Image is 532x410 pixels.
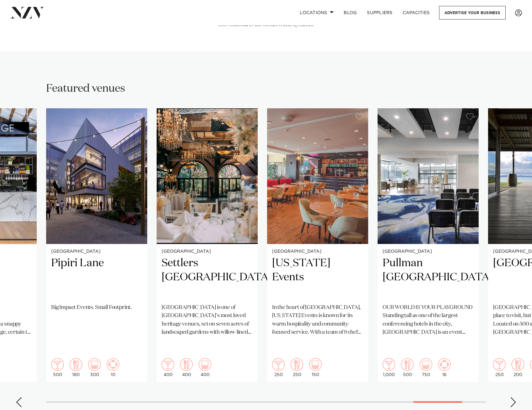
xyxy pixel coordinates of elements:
swiper-slide: 31 / 36 [46,108,147,382]
swiper-slide: 33 / 36 [267,108,368,382]
small: [GEOGRAPHIC_DATA] [383,249,474,254]
img: dining.png [180,358,193,371]
a: Locations [295,6,339,19]
img: cocktail.png [272,358,285,371]
img: meeting.png [438,358,451,371]
a: Capacities [398,6,435,19]
img: dining.png [401,358,414,371]
img: theatre.png [420,358,432,371]
a: Dining area at Texas Events in Auckland [GEOGRAPHIC_DATA] [US_STATE] Events In the heart of [GEOG... [267,108,368,382]
img: dining.png [512,358,524,371]
p: OUR WORLD IS YOUR PLAYGROUND Standing tall as one of the largest conferencing hotels in the city,... [383,304,474,337]
h2: Pipiri Lane [51,256,142,299]
a: [GEOGRAPHIC_DATA] Settlers [GEOGRAPHIC_DATA] [GEOGRAPHIC_DATA] is one of [GEOGRAPHIC_DATA]'s most... [157,108,258,382]
div: 16 [438,358,451,377]
img: Dining area at Texas Events in Auckland [267,108,368,244]
a: Advertise your business [439,6,506,19]
img: theatre.png [309,358,322,371]
img: cocktail.png [493,358,506,371]
div: 250 [493,358,506,377]
small: [GEOGRAPHIC_DATA] [162,249,253,254]
swiper-slide: 34 / 36 [378,108,479,382]
a: [GEOGRAPHIC_DATA] Pullman [GEOGRAPHIC_DATA] OUR WORLD IS YOUR PLAYGROUND Standing tall as one of ... [378,108,479,382]
div: 400 [180,358,193,377]
h2: Featured venues [46,82,125,96]
div: 150 [309,358,322,377]
div: 1,000 [383,358,395,377]
a: BLOG [339,6,362,19]
div: 10 [107,358,119,377]
img: dining.png [70,358,82,371]
h2: Pullman [GEOGRAPHIC_DATA] [383,256,474,299]
p: In the heart of [GEOGRAPHIC_DATA], [US_STATE] Events is known for its warm hospitality and commun... [272,304,363,337]
div: 180 [70,358,82,377]
div: 300 [88,358,101,377]
div: 250 [291,358,303,377]
div: 500 [51,358,64,377]
img: theatre.png [199,358,211,371]
swiper-slide: 32 / 36 [157,108,258,382]
div: 400 [199,358,211,377]
img: theatre.png [88,358,101,371]
p: [GEOGRAPHIC_DATA] is one of [GEOGRAPHIC_DATA]'s most loved heritage venues, set on seven acres of... [162,304,253,337]
div: 500 [401,358,414,377]
img: dining.png [291,358,303,371]
img: cocktail.png [51,358,64,371]
div: 200 [512,358,524,377]
h2: Settlers [GEOGRAPHIC_DATA] [162,256,253,299]
a: SUPPLIERS [362,6,397,19]
a: [GEOGRAPHIC_DATA] Pipiri Lane Big Impact Events. Small Footprint. 500 180 300 10 [46,108,147,382]
small: [GEOGRAPHIC_DATA] [51,249,142,254]
img: cocktail.png [162,358,174,371]
img: cocktail.png [383,358,395,371]
img: nzv-logo.png [10,7,44,18]
small: [GEOGRAPHIC_DATA] [272,249,363,254]
div: 250 [272,358,285,377]
div: 750 [420,358,432,377]
img: meeting.png [107,358,119,371]
h2: [US_STATE] Events [272,256,363,299]
div: 400 [162,358,174,377]
p: Big Impact Events. Small Footprint. [51,304,142,312]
